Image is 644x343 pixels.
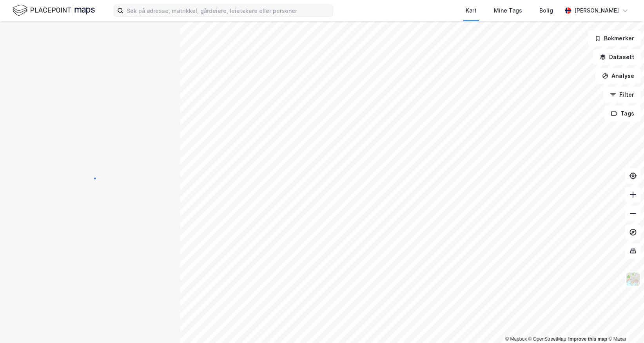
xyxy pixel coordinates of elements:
button: Datasett [593,49,641,65]
input: Søk på adresse, matrikkel, gårdeiere, leietakere eller personer [123,5,333,16]
div: [PERSON_NAME] [574,6,619,15]
a: OpenStreetMap [528,336,566,342]
iframe: Chat Widget [605,305,644,343]
div: Mine Tags [494,6,522,15]
img: logo.f888ab2527a4732fd821a326f86c7f29.svg [13,4,95,17]
a: Improve this map [568,336,607,342]
img: Z [626,272,640,287]
button: Filter [603,87,641,103]
a: Mapbox [505,336,527,342]
div: Bolig [539,6,553,15]
div: Kart [466,6,477,15]
button: Bokmerker [588,31,641,46]
button: Tags [604,106,641,121]
button: Analyse [595,68,641,84]
img: spinner.a6d8c91a73a9ac5275cf975e30b51cfb.svg [84,171,96,184]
